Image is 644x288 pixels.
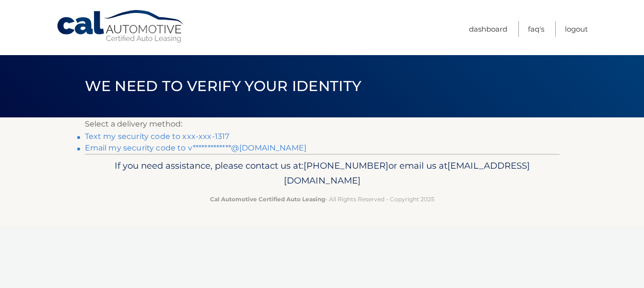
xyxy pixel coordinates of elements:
a: FAQ's [528,21,544,37]
a: Logout [565,21,588,37]
p: If you need assistance, please contact us at: or email us at [91,158,553,189]
a: Dashboard [469,21,507,37]
span: We need to verify your identity [85,77,362,95]
a: Text my security code to xxx-xxx-1317 [85,132,230,141]
p: - All Rights Reserved - Copyright 2025 [91,194,553,204]
a: Cal Automotive [56,10,186,44]
p: Select a delivery method: [85,117,560,131]
strong: Cal Automotive Certified Auto Leasing [210,196,325,203]
span: [PHONE_NUMBER] [304,160,388,171]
